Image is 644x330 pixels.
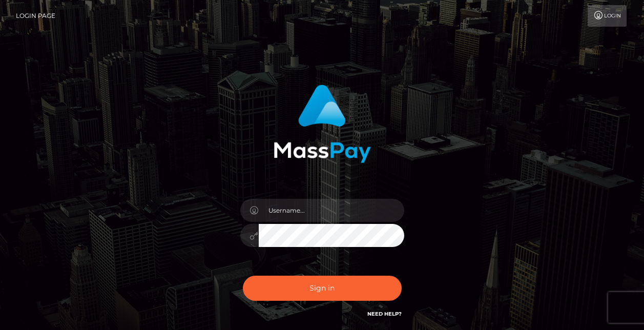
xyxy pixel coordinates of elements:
button: Sign in [243,276,402,301]
a: Login Page [16,5,55,27]
a: Login [588,5,627,27]
img: MassPay Login [274,85,371,163]
input: Username... [259,199,404,222]
a: Need Help? [367,311,402,317]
